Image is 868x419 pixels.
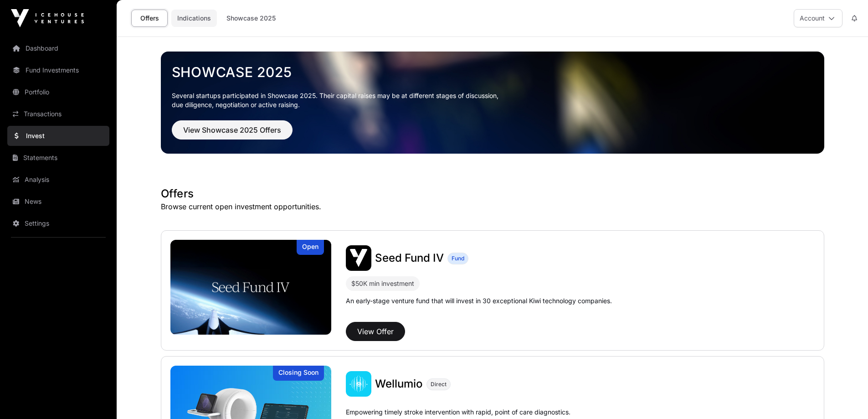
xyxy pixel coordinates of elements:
[7,170,109,190] a: Analysis
[7,38,109,58] a: Dashboard
[346,245,371,271] img: Seed Fund IV
[172,91,813,109] p: Several startups participated in Showcase 2025. Their capital raises may be at different stages o...
[170,240,332,335] img: Seed Fund IV
[794,9,842,27] button: Account
[7,60,109,80] a: Fund Investments
[452,255,464,262] span: Fund
[161,186,824,201] h1: Offers
[375,251,444,264] span: Seed Fund IV
[7,148,109,168] a: Statements
[431,381,447,388] span: Direct
[7,82,109,102] a: Portfolio
[7,213,109,233] a: Settings
[172,64,813,80] a: Showcase 2025
[346,296,612,305] p: An early-stage venture fund that will invest in 30 exceptional Kiwi technology companies.
[171,10,217,27] a: Indications
[273,366,324,381] div: Closing Soon
[346,371,371,397] img: Wellumio
[375,251,444,265] a: Seed Fund IV
[172,120,293,140] button: View Showcase 2025 Offers
[346,276,420,291] div: $50K min investment
[161,52,824,154] img: Showcase 2025
[346,322,405,341] button: View Offer
[375,377,423,390] span: Wellumio
[172,129,293,139] a: View Showcase 2025 Offers
[297,240,324,255] div: Open
[7,104,109,124] a: Transactions
[221,10,282,27] a: Showcase 2025
[375,377,423,391] a: Wellumio
[7,126,109,146] a: Invest
[131,10,168,27] a: Offers
[7,191,109,212] a: News
[351,278,414,289] div: $50K min investment
[170,240,332,335] a: Seed Fund IVOpen
[161,201,824,212] p: Browse current open investment opportunities.
[183,124,281,135] span: View Showcase 2025 Offers
[822,375,868,419] iframe: Chat Widget
[11,9,84,27] img: Icehouse Ventures Logo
